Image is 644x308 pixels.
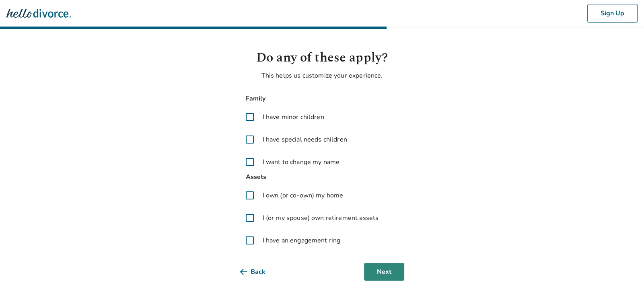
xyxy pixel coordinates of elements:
[263,236,341,245] span: I have an engagement ring
[263,157,340,167] span: I want to change my name
[263,213,379,223] span: I (or my spouse) own retirement assets
[240,93,404,104] span: Family
[263,112,324,122] span: I have minor children
[364,263,404,281] button: Next
[604,269,644,308] iframe: Chat Widget
[240,172,404,183] span: Assets
[6,5,71,21] img: Hello Divorce Logo
[240,263,278,281] button: Back
[240,48,404,68] h1: Do any of these apply?
[263,191,344,200] span: I own (or co-own) my home
[587,4,638,23] button: Sign Up
[240,71,404,80] p: This helps us customize your experience.
[263,135,347,144] span: I have special needs children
